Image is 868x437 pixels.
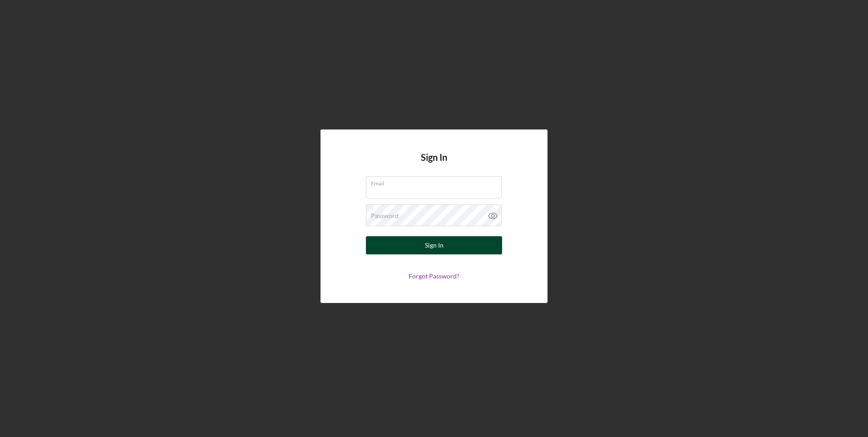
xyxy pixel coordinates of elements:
label: Password [371,212,399,219]
h4: Sign In [421,152,447,176]
a: Forgot Password? [409,272,459,280]
button: Sign In [366,236,502,254]
label: Email [371,177,502,187]
div: Sign In [425,236,444,254]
